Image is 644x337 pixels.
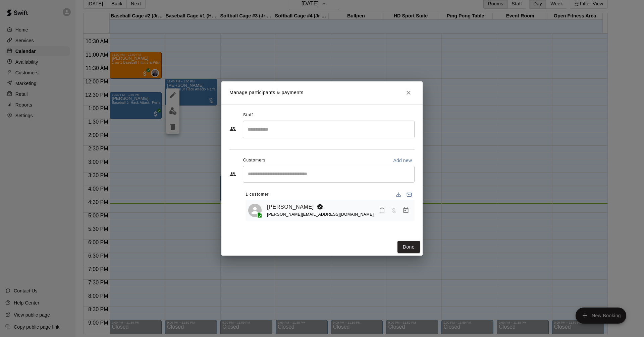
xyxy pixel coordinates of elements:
span: Staff [243,110,253,121]
button: Manage bookings & payment [400,204,412,216]
span: Has not paid [388,207,400,213]
div: Chris Bonden [248,204,262,217]
span: 1 customer [246,189,269,200]
button: Mark attendance [376,205,388,216]
svg: Staff [229,126,236,132]
svg: Customers [229,171,236,178]
button: Download list [393,189,404,200]
svg: Booking Owner [317,203,323,210]
div: Start typing to search customers... [243,166,415,183]
button: Close [402,87,415,99]
span: [PERSON_NAME][EMAIL_ADDRESS][DOMAIN_NAME] [267,212,374,217]
p: Manage participants & payments [229,89,304,96]
div: Search staff [243,121,415,138]
a: [PERSON_NAME] [267,203,314,211]
p: Add new [393,157,412,164]
button: Email participants [404,189,415,200]
button: Add new [390,155,415,166]
span: Customers [243,155,266,166]
button: Done [397,241,420,253]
